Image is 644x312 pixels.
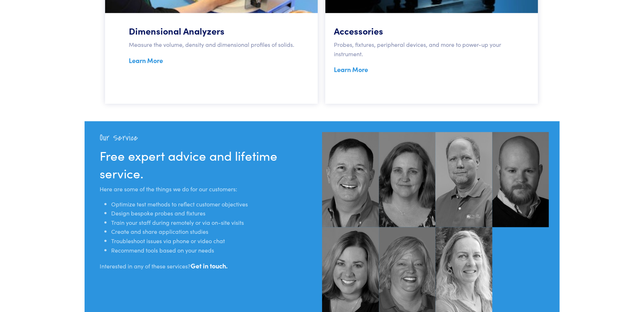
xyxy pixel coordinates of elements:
li: Troubleshoot issues via phone or video chat [111,236,318,245]
a: Get in touch. [191,261,228,270]
a: Learn More [129,56,163,65]
li: Create and share application studies [111,227,318,236]
img: ben-senning.jpg [492,132,549,227]
img: sarah-nickerson.jpg [379,132,436,227]
img: david-larson.jpg [435,132,492,227]
p: Measure the volume, density and dimensional profiles of solids. [129,40,294,49]
h3: Free expert advice and lifetime service. [100,146,318,181]
p: Interested in any of these services? [100,260,318,271]
img: marc-johnson.jpg [322,132,379,227]
p: Here are some of the things we do for our customers: [100,184,318,193]
h5: Dimensional Analyzers [129,24,294,37]
li: Design bespoke probes and fixtures [111,208,318,218]
li: Recommend tools based on your needs [111,245,318,255]
p: Probes, fixtures, peripheral devices, and more to power-up your instrument. [334,40,529,58]
a: Learn More [334,65,368,74]
h5: Accessories [334,24,529,37]
li: Optimize test methods to reflect customer objectives [111,199,318,209]
li: Train your staff during remotely or via on-site visits [111,218,318,227]
h2: Our Service [100,132,318,143]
